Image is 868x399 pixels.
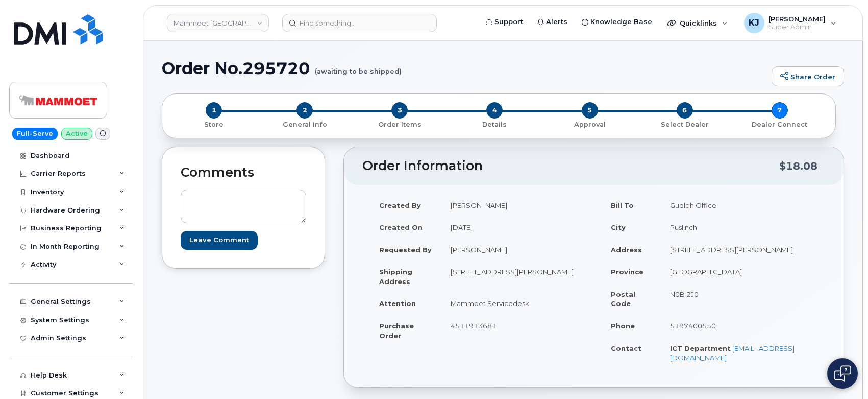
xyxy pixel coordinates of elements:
span: 4 [486,102,503,119]
strong: Phone [611,322,635,330]
strong: Created On [379,223,423,231]
h2: Comments [181,166,306,180]
span: 1 [206,102,222,119]
a: 5 Approval [542,119,637,129]
span: 6 [677,102,693,119]
a: 1 Store [170,119,257,129]
a: 2 General Info [257,119,352,129]
p: Approval [547,120,633,129]
a: Share Order [772,66,844,87]
strong: Requested By [379,246,432,254]
strong: City [611,223,626,231]
td: [PERSON_NAME] [441,239,586,261]
span: 4511913681 [451,322,497,330]
strong: Bill To [611,201,634,209]
h1: Order No.295720 [162,59,766,77]
a: [EMAIL_ADDRESS][DOMAIN_NAME] [670,344,795,362]
span: 5 [582,102,598,119]
td: [DATE] [441,216,586,239]
strong: Province [611,268,643,276]
td: Guelph Office [661,194,817,217]
p: Select Dealer [641,120,728,129]
strong: ICT Department [670,344,731,353]
td: Mammoet Servicedesk [441,292,586,315]
td: [PERSON_NAME] [441,194,586,217]
strong: Attention [379,299,416,308]
td: [STREET_ADDRESS][PERSON_NAME] [441,261,586,292]
strong: Postal Code [611,290,635,308]
p: Order Items [356,120,443,129]
strong: Purchase Order [379,322,414,340]
p: Store [175,120,253,129]
td: [STREET_ADDRESS][PERSON_NAME] [661,239,817,261]
span: 2 [296,102,313,119]
td: 5197400550 [661,315,817,337]
td: Puslinch [661,216,817,239]
td: N0B 2J0 [661,283,817,315]
img: Open chat [834,365,851,382]
span: 3 [391,102,408,119]
input: Leave Comment [181,231,258,250]
strong: Contact [611,344,641,353]
p: Details [451,120,538,129]
small: (awaiting to be shipped) [315,59,402,75]
strong: Address [611,246,642,254]
a: 6 Select Dealer [637,119,732,129]
p: General Info [261,120,348,129]
strong: Created By [379,201,421,209]
strong: Shipping Address [379,268,412,286]
div: $18.08 [779,156,817,176]
h2: Order Information [362,159,779,173]
a: 4 Details [447,119,542,129]
a: 3 Order Items [352,119,447,129]
td: [GEOGRAPHIC_DATA] [661,261,817,283]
